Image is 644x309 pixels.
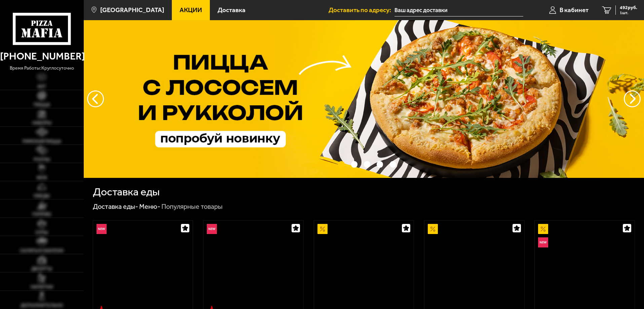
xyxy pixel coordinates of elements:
[34,103,50,107] span: Пицца
[317,224,328,234] img: Акционный
[560,7,589,13] span: В кабинет
[37,84,46,89] span: Хит
[139,202,160,210] a: Меню-
[538,237,548,247] img: Новинка
[377,161,383,167] button: точки переключения
[207,224,217,234] img: Новинка
[93,202,138,210] a: Доставка еды-
[180,7,202,13] span: Акции
[31,267,52,271] span: Десерты
[428,224,438,234] img: Акционный
[32,212,51,217] span: Горячее
[37,176,47,180] span: WOK
[31,285,53,289] span: Напитки
[329,7,394,13] span: Доставить по адресу:
[620,11,637,15] span: 1 шт.
[538,224,548,234] img: Акционный
[23,139,61,144] span: Римская пицца
[351,161,357,167] button: точки переключения
[100,7,164,13] span: [GEOGRAPHIC_DATA]
[93,187,160,197] h1: Доставка еды
[620,5,637,10] span: 492 руб.
[364,161,370,167] button: точки переключения
[21,303,63,308] span: Дополнительно
[97,224,107,234] img: Новинка
[20,248,64,253] span: Салаты и закуски
[390,161,396,167] button: точки переключения
[338,161,344,167] button: точки переключения
[34,194,50,198] span: Обеды
[624,90,641,107] button: предыдущий
[34,157,50,162] span: Роллы
[218,7,245,13] span: Доставка
[161,202,223,211] div: Популярные товары
[32,121,51,125] span: Наборы
[394,4,523,16] input: Ваш адрес доставки
[87,90,104,107] button: следующий
[35,230,48,235] span: Супы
